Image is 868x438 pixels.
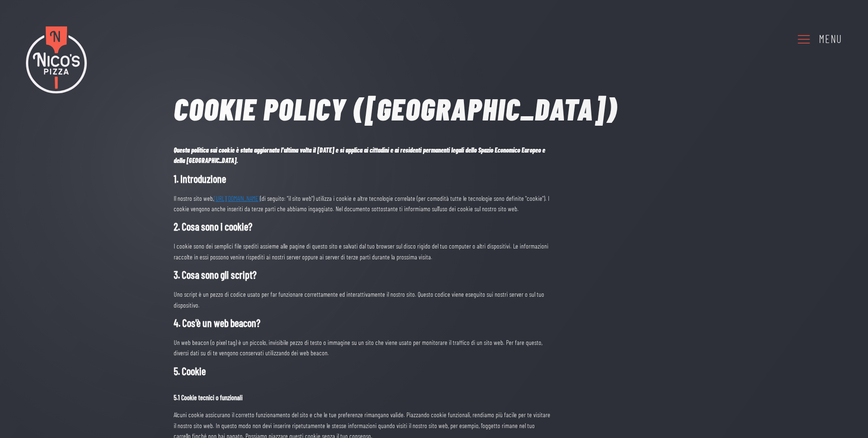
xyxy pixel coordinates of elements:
a: [URL][DOMAIN_NAME] [214,194,260,202]
p: Il nostro sito web, (di seguito: "il sito web") utilizza i cookie e altre tecnologie correlate (p... [174,193,551,215]
span: Cookie policy ([GEOGRAPHIC_DATA]) [174,94,617,124]
p: 5.1 Cookie tecnici o funzionali [174,393,551,403]
h2: 1. Introduzione [174,173,551,189]
a: Menu [796,26,842,52]
div: Menu [819,31,842,48]
p: I cookie sono dei semplici file spediti assieme alle pagine di questo sito e salvati dal tuo brow... [174,241,551,262]
h2: 4. Cos'è un web beacon? [174,318,551,333]
img: Nico's Pizza Logo Colori [26,26,87,94]
p: Un web beacon (o pixel tag) è un piccolo, invisibile pezzo di testo o immagine su un sito che vie... [174,337,551,359]
p: Uno script è un pezzo di codice usato per far funzionare correttamente ed interattivamente il nos... [174,289,551,310]
i: Questa politica sui cookie è stata aggiornata l'ultima volta il [DATE] e si applica ai cittadini ... [174,146,545,164]
h2: 5. Cookie [174,366,551,381]
h2: 3. Cosa sono gli script? [174,269,551,284]
h2: 2. Cosa sono i cookie? [174,221,551,236]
